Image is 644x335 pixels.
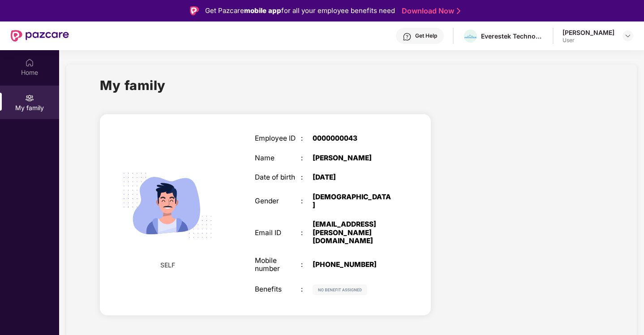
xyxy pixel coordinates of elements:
div: : [301,134,313,142]
div: Mobile number [255,257,301,273]
div: Email ID [255,229,301,237]
div: : [301,229,313,237]
div: [DEMOGRAPHIC_DATA] [313,193,393,210]
div: 0000000043 [313,134,393,142]
div: Employee ID [255,134,301,142]
div: [PERSON_NAME] [313,154,393,162]
img: New Pazcare Logo [11,30,69,42]
div: User [562,37,614,44]
div: : [301,285,313,293]
div: Date of birth [255,173,301,181]
img: svg+xml;base64,PHN2ZyBpZD0iSG9tZSIgeG1sbnM9Imh0dHA6Ly93d3cudzMub3JnLzIwMDAvc3ZnIiB3aWR0aD0iMjAiIG... [25,58,34,67]
span: SELF [160,260,175,270]
img: Logo [190,6,199,15]
div: [PHONE_NUMBER] [313,261,393,269]
strong: mobile app [244,6,281,15]
img: svg+xml;base64,PHN2ZyB4bWxucz0iaHR0cDovL3d3dy53My5vcmcvMjAwMC9zdmciIHdpZHRoPSIxMjIiIGhlaWdodD0iMj... [313,284,367,295]
img: svg+xml;base64,PHN2ZyB4bWxucz0iaHR0cDovL3d3dy53My5vcmcvMjAwMC9zdmciIHdpZHRoPSIyMjQiIGhlaWdodD0iMT... [112,150,223,261]
div: Gender [255,197,301,205]
div: [PERSON_NAME] [562,28,614,37]
img: logo.png [464,34,477,39]
div: : [301,154,313,162]
img: svg+xml;base64,PHN2ZyBpZD0iRHJvcGRvd24tMzJ4MzIiIHhtbG5zPSJodHRwOi8vd3d3LnczLm9yZy8yMDAwL3N2ZyIgd2... [624,32,631,39]
div: : [301,197,313,205]
div: : [301,261,313,269]
img: svg+xml;base64,PHN2ZyB3aWR0aD0iMjAiIGhlaWdodD0iMjAiIHZpZXdCb3g9IjAgMCAyMCAyMCIgZmlsbD0ibm9uZSIgeG... [25,94,34,103]
div: Get Help [415,32,437,39]
div: Everestek Technosoft Solutions Private Limited [481,32,544,40]
div: Benefits [255,285,301,293]
a: Download Now [402,6,458,16]
div: Name [255,154,301,162]
h1: My family [100,75,166,95]
img: svg+xml;base64,PHN2ZyBpZD0iSGVscC0zMngzMiIgeG1sbnM9Imh0dHA6Ly93d3cudzMub3JnLzIwMDAvc3ZnIiB3aWR0aD... [403,32,412,41]
div: [EMAIL_ADDRESS][PERSON_NAME][DOMAIN_NAME] [313,220,393,245]
div: Get Pazcare for all your employee benefits need [205,5,395,16]
div: : [301,173,313,181]
div: [DATE] [313,173,393,181]
img: Stroke [457,6,460,16]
